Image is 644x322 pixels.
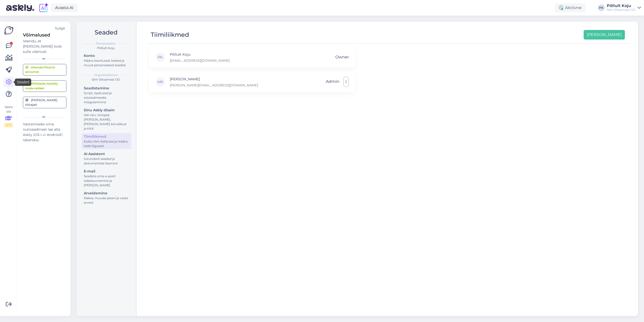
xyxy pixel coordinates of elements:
[335,52,349,62] span: Owner
[82,52,131,68] a: KontoMäära teavitused, keeled ja muud personaalsed seaded
[25,98,64,107] div: [PERSON_NAME] tööajad.
[25,65,64,74] div: Ühenda FB ja IG sõnumid
[84,113,129,131] div: Vali värv, tööajad, [PERSON_NAME], [PERSON_NAME] kiirvalikud ja KKK
[151,30,189,40] div: Tiimiliikmed
[23,122,66,143] div: Vastamiseks oma nutiseadmest lae alla Askly iOS-i vi Android’i rakendus.
[84,169,129,174] div: E-mail
[82,107,131,132] a: Sinu Askly disainVali värv, tööajad, [PERSON_NAME], [PERSON_NAME] kiirvalikud ja KKK
[84,196,129,205] div: Maksa, muuda plaani ja vaata arveid
[23,32,66,39] div: Võimalused
[84,91,129,104] div: Script, õpetused ja sotsiaalmeedia integreerimine
[584,30,625,40] button: [PERSON_NAME]
[84,108,129,113] div: Sinu Askly disain
[82,85,131,105] a: SeadistamineScript, õpetused ja sotsiaalmeedia integreerimine
[84,134,129,139] div: Tiimiliikmed
[170,83,258,87] p: [PERSON_NAME][EMAIL_ADDRESS][DOMAIN_NAME]
[170,58,230,63] p: [EMAIL_ADDRESS][DOMAIN_NAME]
[155,77,165,87] div: MK
[80,77,131,82] div: Siim Siitsamast OÜ
[607,4,641,12] a: Põllult KojuSiim Siitsamast OÜ
[15,79,31,86] div: Seaded
[326,77,339,87] span: Admin
[84,86,129,91] div: Seadistamine
[80,46,131,50] div: Põllult Koju
[84,58,129,67] div: Määra teavitused, keeled ja muud personaalsed seaded
[82,168,131,188] a: E-mailSeadista oma e-posti edasisuunamine ja [PERSON_NAME]
[23,80,66,92] a: [PERSON_NAME], mida valdad.
[598,4,605,11] div: PK
[555,3,586,12] div: Aktiivne
[23,97,66,108] a: [PERSON_NAME] tööajad.
[23,39,66,54] div: Veendu, et [PERSON_NAME] loob sulle väärtust.
[84,139,129,148] div: Kutsu tiim Askly'sse ja määra neile õigused
[4,26,14,35] img: Askly Logo
[84,191,129,196] div: Arveldamine
[607,4,635,8] div: Põllult Koju
[25,82,64,91] div: [PERSON_NAME], mida valdad.
[51,4,78,12] a: Avasta AI
[82,190,131,206] a: ArveldamineMaksa, muuda plaani ja vaata arveid
[82,151,131,166] a: AI AssistentJuturoboti seaded ja dokumentide lisamine
[94,73,118,77] b: Organisatsioon
[84,157,129,166] div: Juturoboti seaded ja dokumentide lisamine
[82,133,131,149] a: TiimiliikmedKutsu tiim Askly'sse ja määra neile õigused
[80,28,131,37] h2: Seaded
[155,52,165,62] div: PK
[4,105,13,127] div: Vaata siia
[4,123,13,127] div: 2 / 3
[96,41,116,46] b: Personaalne
[607,8,635,12] div: Siim Siitsamast OÜ
[84,151,129,157] div: AI Assistent
[23,64,66,76] a: Ühenda FB ja IG sõnumid
[84,174,129,188] div: Seadista oma e-posti edasisuunamine ja [PERSON_NAME]
[170,52,230,57] p: Põllult Koju
[55,26,65,31] div: Sulge
[38,3,49,13] img: explore-ai
[84,53,129,58] div: Konto
[170,76,258,82] p: [PERSON_NAME]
